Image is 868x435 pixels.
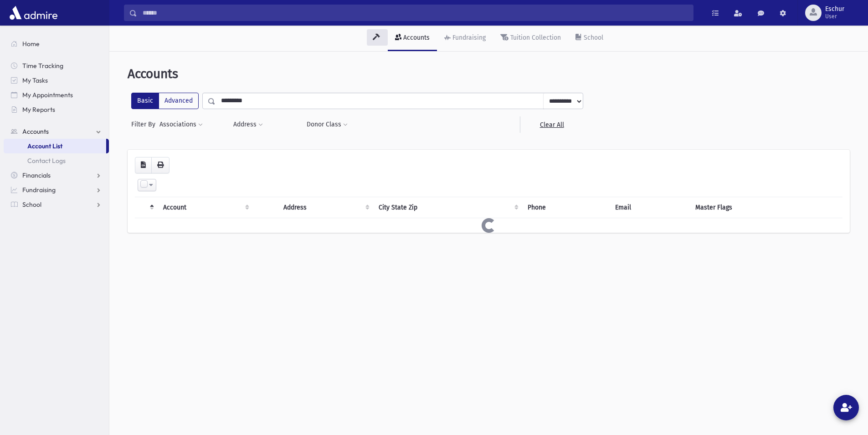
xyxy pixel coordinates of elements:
[22,105,55,114] span: My Reports
[4,37,109,51] a: Home
[493,26,568,51] a: Tuition Collection
[4,139,106,153] a: Account List
[522,197,610,218] th: Phone : activate to sort column ascending
[22,62,63,70] span: Time Tracking
[4,58,109,73] a: Time Tracking
[233,116,263,133] button: Address
[825,13,844,20] span: User
[568,26,611,51] a: School
[306,116,348,133] button: Donor Class
[22,76,48,84] span: My Tasks
[22,171,51,179] span: Financials
[22,91,73,99] span: My Appointments
[4,102,109,117] a: My Reports
[4,88,109,102] a: My Appointments
[22,40,40,48] span: Home
[135,157,152,173] button: CSV
[278,197,373,218] th: Address : activate to sort column ascending
[131,93,199,109] div: FilterModes
[159,93,199,109] label: Advanced
[22,127,49,136] span: Accounts
[4,183,109,197] a: Fundraising
[27,157,66,165] span: Contact Logs
[437,26,493,51] a: Fundraising
[582,34,603,42] div: School
[22,200,41,209] span: School
[7,4,60,22] img: AdmirePro
[4,73,109,88] a: My Tasks
[128,66,178,81] span: Accounts
[401,34,430,42] div: Accounts
[4,168,109,183] a: Financials
[22,186,56,194] span: Fundraising
[520,116,583,133] a: Clear All
[451,34,486,42] div: Fundraising
[4,153,109,168] a: Contact Logs
[158,197,253,218] th: Account: activate to sort column ascending
[151,157,169,173] button: Print
[388,26,437,51] a: Accounts
[825,5,844,13] span: Eschur
[131,93,159,109] label: Basic
[690,197,842,218] th: Master Flags : activate to sort column ascending
[253,197,278,218] th: : activate to sort column ascending
[610,197,690,218] th: Email : activate to sort column ascending
[373,197,522,218] th: City State Zip : activate to sort column ascending
[137,5,693,21] input: Search
[131,120,159,129] span: Filter By
[4,124,109,139] a: Accounts
[27,142,62,150] span: Account List
[508,34,561,42] div: Tuition Collection
[159,116,203,133] button: Associations
[4,197,109,212] a: School
[135,197,158,218] th: : activate to sort column descending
